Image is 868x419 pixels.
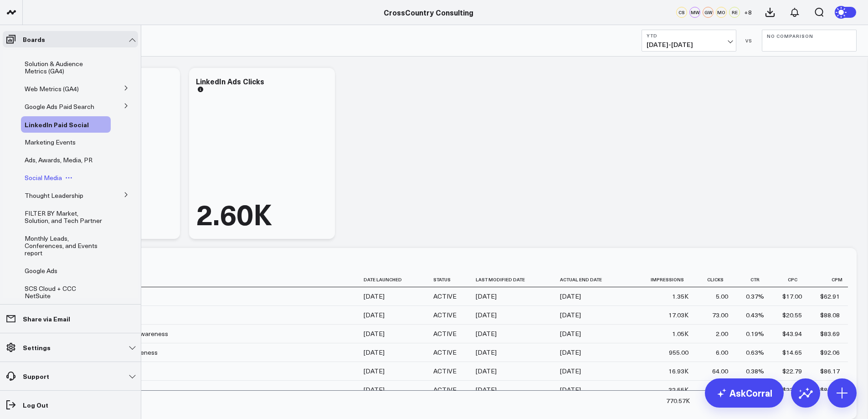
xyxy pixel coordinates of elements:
div: LinkedIn Ads Clicks [196,76,264,86]
a: Ads, Awards, Media, PR [25,156,92,164]
div: 2.60K [196,199,272,228]
div: $20.55 [782,310,802,320]
span: SCS Cloud + CCC NetSuite [25,284,76,300]
a: Solution & Audience Metrics (GA4) [25,60,100,75]
th: Cpm [810,272,848,287]
div: MW [689,7,700,18]
div: 0.43% [746,310,764,320]
th: Status [433,272,476,287]
span: Ads, Awards, Media, PR [25,155,92,164]
div: [DATE] [560,310,581,320]
div: [DATE] [364,310,385,320]
div: $83.69 [820,329,840,338]
div: [DATE] [560,292,581,301]
a: Social Media [25,174,62,181]
div: [DATE] [364,367,385,376]
p: Boards [23,36,45,43]
th: Actual End Date [560,272,634,287]
div: 0.37% [746,292,764,301]
span: Monthly Leads, Conferences, and Events report [25,234,98,257]
span: Google Ads [25,266,57,275]
div: ACTIVE [433,348,457,357]
a: Google Ads [25,267,57,274]
a: LinkedIn Paid Social [25,121,89,128]
div: ACTIVE [433,367,457,376]
div: 0.19% [746,329,764,338]
div: ACTIVE [433,385,457,394]
div: MO [716,7,727,18]
div: 6.00 [716,348,728,357]
div: [DATE] [560,367,581,376]
p: Settings [23,344,51,351]
div: $88.08 [820,310,840,320]
span: FILTER BY Market, Solution, and Tech Partner [25,209,102,225]
b: YTD [647,33,731,38]
button: YTD[DATE]-[DATE] [642,30,736,52]
div: [DATE] [476,329,497,338]
div: [DATE] [476,310,497,320]
a: Log Out [3,397,138,413]
div: 1.05K [672,329,688,338]
div: $22.79 [782,367,802,376]
th: Last Modified Date [476,272,560,287]
div: ACTIVE [433,310,457,320]
div: 64.00 [712,367,728,376]
div: ACTIVE [433,329,457,338]
button: +8 [742,7,753,18]
th: Clicks [697,272,736,287]
a: AskCorral [705,378,784,408]
span: [DATE] - [DATE] [647,41,731,48]
div: $14.65 [782,348,802,357]
div: 17.03K [668,310,688,320]
div: [DATE] [364,329,385,338]
a: Monthly Leads, Conferences, and Events report [25,235,103,257]
a: CrossCountry Consulting [384,7,473,17]
span: Solution & Audience Metrics (GA4) [25,59,83,75]
div: [DATE] [476,348,497,357]
div: 0.63% [746,348,764,357]
th: Campaign [41,272,364,287]
div: [DATE] [476,385,497,394]
div: 770.57K [666,396,690,405]
th: Date Launched [364,272,433,287]
div: $43.94 [782,329,802,338]
th: Impressions [634,272,697,287]
p: Share via Email [23,315,70,322]
div: 0.38% [746,367,764,376]
span: Google Ads Paid Search [25,102,94,111]
div: VS [741,38,757,43]
span: LinkedIn Paid Social [25,120,89,129]
div: CS [676,7,687,18]
div: $62.91 [820,292,840,301]
span: Marketing Events [25,138,76,146]
p: Log Out [23,401,48,409]
div: 16.93K [668,367,688,376]
div: 955.00 [669,348,688,357]
div: RE [729,7,740,18]
div: [DATE] [476,367,497,376]
span: + 8 [744,9,752,16]
div: [DATE] [560,329,581,338]
th: Ctr [736,272,772,287]
a: Web Metrics (GA4) [25,85,79,93]
button: No Comparison [762,30,857,52]
b: No Comparison [767,33,852,39]
div: $17.00 [782,292,802,301]
div: $86.17 [820,367,840,376]
a: Thought Leadership [25,192,83,199]
div: 5.00 [716,292,728,301]
div: $92.06 [820,348,840,357]
span: Web Metrics (GA4) [25,84,79,93]
div: ACTIVE [433,292,457,301]
div: [DATE] [364,385,385,394]
a: FILTER BY Market, Solution, and Tech Partner [25,210,103,224]
a: SCS Cloud + CCC NetSuite [25,285,98,300]
div: 2.00 [716,329,728,338]
div: [DATE] [476,292,497,301]
span: Social Media [25,173,62,182]
div: 32.55K [668,385,688,394]
div: 73.00 [712,310,728,320]
div: [DATE] [364,292,385,301]
a: Google Ads Paid Search [25,103,94,110]
div: [DATE] [560,348,581,357]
